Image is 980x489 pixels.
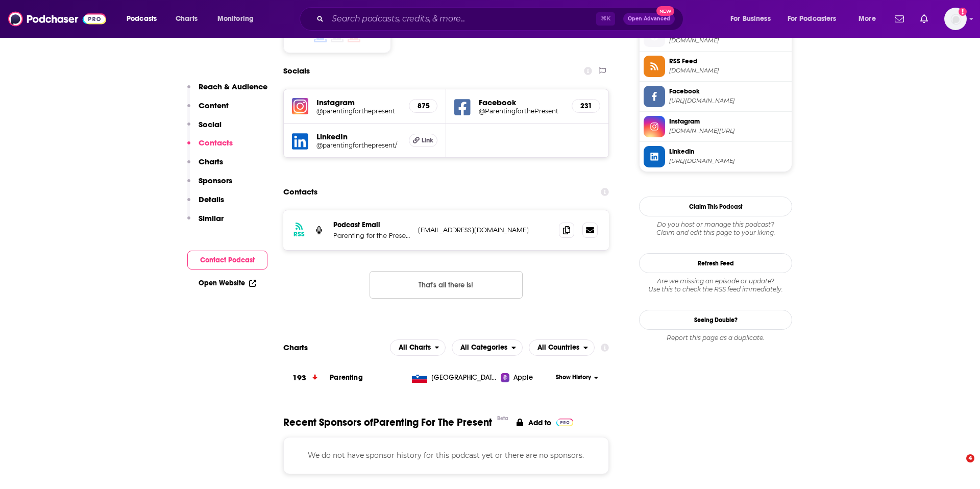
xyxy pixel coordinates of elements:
button: open menu [452,339,523,356]
span: New [656,6,675,16]
button: Similar [187,213,224,232]
h2: Countries [529,339,595,356]
h2: Platforms [390,339,446,356]
a: Open Website [199,279,256,287]
h2: Categories [452,339,523,356]
h5: LinkedIn [316,132,401,141]
span: https://www.facebook.com/ParentingforthePresent [669,97,788,105]
p: Add to [528,418,551,427]
a: Apple [501,373,552,383]
button: Social [187,119,222,138]
button: Nothing here. [370,271,523,299]
iframe: Intercom live chat [945,454,970,479]
h2: Charts [283,343,308,352]
span: Recent Sponsors of Parenting For The Present [283,416,492,429]
p: Contacts [199,138,233,148]
span: parentingforthepresent.com [669,37,788,44]
button: Contact Podcast [187,251,267,270]
button: Contacts [187,138,233,157]
span: For Business [730,12,771,26]
p: Content [199,101,229,110]
a: @parentingforthepresent [316,107,401,115]
span: instagram.com/parentingforthepresent [669,127,788,135]
input: Search podcasts, credits, & more... [328,11,596,27]
span: Link [422,136,433,144]
p: Podcast Email [333,221,410,229]
span: Show History [556,373,591,382]
button: Show History [553,373,602,382]
button: Refresh Feed [639,253,792,273]
img: User Profile [944,8,967,30]
h5: Instagram [316,97,401,107]
div: Claim and edit this page to your liking. [639,221,792,237]
p: Parenting for the Present [333,231,410,240]
a: Parenting [330,373,362,382]
button: Details [187,194,224,213]
button: Show profile menu [944,8,967,30]
a: @parentingforthepresent/ [316,141,401,149]
p: Sponsors [199,176,232,185]
a: Link [409,134,437,147]
span: All Categories [460,344,507,351]
span: Apple [513,373,533,383]
span: For Podcasters [788,12,837,26]
button: open menu [390,339,446,356]
h2: Socials [283,61,310,81]
p: Social [199,119,222,129]
p: Similar [199,213,224,223]
button: Reach & Audience [187,82,267,101]
span: Facebook [669,87,788,96]
button: open menu [723,11,783,27]
div: Report this page as a duplicate. [639,334,792,342]
a: RSS Feed[DOMAIN_NAME] [644,56,788,77]
iframe: Intercom notifications message [776,390,980,461]
img: Podchaser - Follow, Share and Rate Podcasts [8,9,106,29]
span: ⌘ K [596,12,615,26]
button: Content [187,101,229,119]
span: Do you host or manage this podcast? [639,221,792,229]
button: Claim This Podcast [639,197,792,216]
button: open menu [529,339,595,356]
a: [GEOGRAPHIC_DATA] [408,373,501,383]
p: Details [199,194,224,204]
a: Show notifications dropdown [891,10,908,28]
a: @ParentingforthePresent [479,107,563,115]
span: Slovenia [431,373,498,383]
p: Charts [199,157,223,166]
button: Sponsors [187,176,232,194]
h2: Contacts [283,182,317,202]
span: 4 [966,454,974,462]
span: Open Advanced [628,16,670,21]
span: Instagram [669,117,788,126]
div: Beta [497,415,508,422]
a: Linkedin[URL][DOMAIN_NAME] [644,146,788,167]
h5: 231 [580,102,592,110]
img: Pro Logo [556,419,573,426]
span: parentingforthepresent.libsyn.com [669,67,788,75]
p: Reach & Audience [199,82,267,91]
h3: 193 [292,372,306,384]
svg: Add a profile image [959,8,967,16]
a: Instagram[DOMAIN_NAME][URL] [644,116,788,137]
span: More [859,12,876,26]
span: Logged in as ldigiovine [944,8,967,30]
p: [EMAIL_ADDRESS][DOMAIN_NAME] [418,226,551,234]
a: Facebook[URL][DOMAIN_NAME] [644,86,788,107]
img: iconImage [292,98,308,114]
h5: 875 [418,102,429,110]
span: Charts [176,12,198,26]
h5: Facebook [479,97,563,107]
button: open menu [119,11,170,27]
span: RSS Feed [669,57,788,66]
a: Seeing Double? [639,310,792,330]
button: Charts [187,157,223,176]
a: Charts [169,11,204,27]
p: We do not have sponsor history for this podcast yet or there are no sponsors. [296,450,596,461]
h3: RSS [293,230,305,238]
a: Add to [517,416,573,429]
button: open menu [781,11,851,27]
